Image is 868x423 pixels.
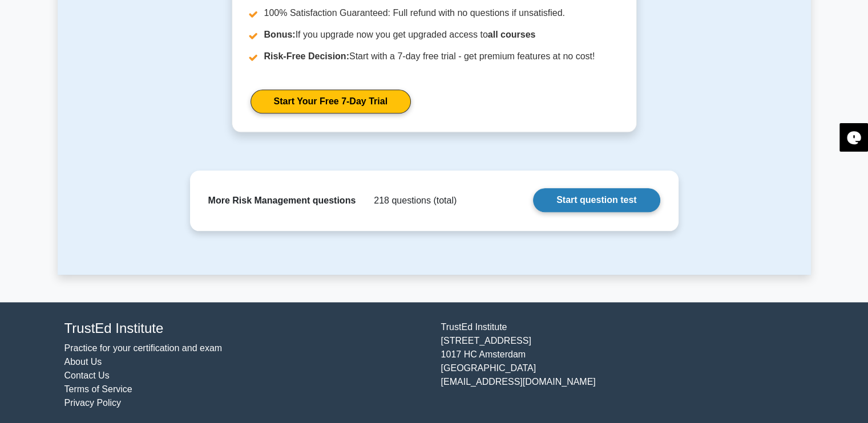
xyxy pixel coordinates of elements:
[64,371,110,380] a: Contact Us
[64,343,223,353] a: Practice for your certification and exam
[208,194,356,208] div: More Risk Management questions
[64,398,122,408] a: Privacy Policy
[533,188,660,212] a: Start question test
[434,320,811,410] div: TrustEd Institute [STREET_ADDRESS] 1017 HC Amsterdam [GEOGRAPHIC_DATA] [EMAIL_ADDRESS][DOMAIN_NAME]
[64,357,102,367] a: About Us
[64,320,427,337] h4: TrustEd Institute
[64,384,132,394] a: Terms of Service
[251,90,411,113] a: Start Your Free 7-Day Trial
[369,194,457,208] div: 218 questions (total)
